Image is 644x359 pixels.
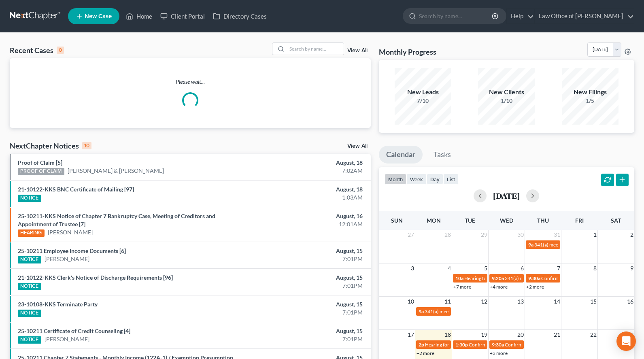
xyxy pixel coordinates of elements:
span: 12 [480,297,488,306]
div: NOTICE [18,256,41,263]
div: August, 16 [253,212,363,220]
div: 10 [82,142,91,149]
button: list [443,174,459,185]
span: 9a [528,242,533,248]
a: Tasks [426,146,458,164]
a: +7 more [453,284,471,290]
h3: Monthly Progress [379,47,436,57]
span: Hearing for [PERSON_NAME] [464,275,527,281]
a: [PERSON_NAME] [48,228,93,236]
a: View All [347,143,368,149]
a: Calendar [379,146,423,164]
span: 9a [419,308,424,314]
div: New Filings [562,87,618,97]
span: 15 [589,297,597,306]
span: Tue [465,217,475,224]
span: 341(a) meeting for [PERSON_NAME] & [PERSON_NAME] [425,308,546,314]
div: 7:01PM [253,282,363,290]
a: Client Portal [156,9,209,23]
a: Directory Cases [209,9,271,23]
a: 25-10211-KKS Notice of Chapter 7 Bankruptcy Case, Meeting of Creditors and Appointment of Trustee... [18,212,215,227]
button: month [385,174,406,185]
button: week [406,174,427,185]
div: 7:01PM [253,255,363,263]
div: August, 18 [253,159,363,167]
div: 0 [57,47,64,54]
div: NOTICE [18,336,41,344]
div: New Leads [395,87,451,97]
p: Please wait... [10,78,371,86]
div: PROOF OF CLAIM [18,168,64,175]
span: 23 [626,330,634,340]
span: Confirmation hearing for [PERSON_NAME] [505,342,597,348]
span: 6 [520,263,525,273]
span: 9 [629,263,634,273]
span: Hearing for Celebration Pointe Holdings, LLC [425,342,520,348]
div: August, 15 [253,300,363,308]
div: Recent Cases [10,45,64,55]
a: Law Office of [PERSON_NAME] [535,9,634,23]
div: NOTICE [18,283,41,290]
span: 2 [629,230,634,240]
span: 14 [553,297,561,306]
span: 20 [516,330,525,340]
span: 21 [553,330,561,340]
span: 341(a) meeting for [PERSON_NAME] [534,242,612,248]
div: 1/5 [562,97,618,105]
a: Home [122,9,156,23]
a: +3 more [490,350,508,356]
div: August, 15 [253,274,363,282]
span: 22 [589,330,597,340]
a: View All [347,48,368,53]
a: 23-10108-KKS Terminate Party [18,301,98,308]
div: HEARING [18,229,45,237]
span: 16 [626,297,634,306]
span: Sun [391,217,403,224]
span: New Case [85,13,112,19]
span: Confirmation hearing for [PERSON_NAME] [541,275,633,281]
span: Wed [500,217,513,224]
div: 7:02AM [253,167,363,175]
div: NOTICE [18,310,41,317]
span: 7 [556,263,561,273]
span: 29 [480,230,488,240]
div: NOTICE [18,195,41,202]
a: [PERSON_NAME] [45,335,89,343]
div: August, 18 [253,185,363,193]
span: 13 [516,297,525,306]
span: Thu [537,217,549,224]
div: 7:01PM [253,335,363,343]
div: Open Intercom Messenger [616,331,636,351]
input: Search by name... [287,43,344,55]
span: 30 [516,230,525,240]
span: 1 [593,230,597,240]
div: 12:01AM [253,220,363,228]
span: Fri [575,217,584,224]
a: Proof of Claim [5] [18,159,62,166]
span: 28 [444,230,452,240]
a: +4 more [490,284,508,290]
span: 9:30a [492,342,504,348]
a: Help [507,9,534,23]
button: day [427,174,443,185]
div: 1/10 [478,97,535,105]
a: 25-10211 Certificate of Credit Counseling [4] [18,327,130,334]
input: Search by name... [419,8,493,23]
span: 10a [455,275,463,281]
span: 18 [444,330,452,340]
span: 5 [483,263,488,273]
span: 10 [407,297,415,306]
div: New Clients [478,87,535,97]
div: 1:03AM [253,193,363,202]
span: Mon [427,217,441,224]
a: +2 more [417,350,434,356]
div: August, 15 [253,247,363,255]
span: 341(a) meeting for [PERSON_NAME] [505,275,583,281]
span: 11 [444,297,452,306]
span: Sat [611,217,621,224]
a: 21-10122-KKS Clerk's Notice of Discharge Requirements [96] [18,274,173,281]
span: 31 [553,230,561,240]
a: +2 more [526,284,544,290]
span: 17 [407,330,415,340]
a: [PERSON_NAME] [45,255,89,263]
